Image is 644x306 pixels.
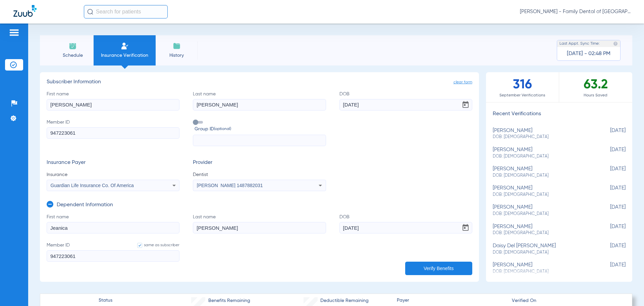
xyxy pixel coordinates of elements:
div: [PERSON_NAME] [493,204,592,217]
small: (optional) [214,126,231,133]
img: History [173,42,181,50]
span: DOB: [DEMOGRAPHIC_DATA] [493,211,592,217]
span: [DATE] [592,243,626,255]
span: clear form [453,79,472,86]
div: [PERSON_NAME] [493,128,592,140]
span: DOB: [DEMOGRAPHIC_DATA] [493,134,592,140]
input: First name [47,222,179,233]
button: Verify Benefits [405,262,472,275]
span: Hours Saved [559,92,632,99]
input: First name [47,99,179,111]
span: Benefits Remaining [208,297,250,304]
input: Member IDsame as subscriber [47,250,179,262]
span: DOB: [DEMOGRAPHIC_DATA] [493,230,592,236]
label: Member ID [47,242,179,262]
span: [DATE] [592,128,626,140]
span: September Verifications [486,92,559,99]
img: Manual Insurance Verification [121,42,129,50]
input: DOBOpen calendar [339,99,472,111]
span: Insurance Verification [99,52,151,59]
span: [PERSON_NAME] - Family Dental of [GEOGRAPHIC_DATA] [520,8,631,15]
div: [PERSON_NAME] [493,185,592,198]
img: last sync help info [613,41,618,46]
span: Last Appt. Sync Time: [559,40,600,47]
div: 316 [486,72,559,102]
label: same as subscriber [130,242,179,249]
span: DOB: [DEMOGRAPHIC_DATA] [493,250,592,256]
div: daisy del [PERSON_NAME] [493,243,592,255]
span: Schedule [57,52,89,59]
img: Zuub Logo [13,5,37,17]
div: [PERSON_NAME] [493,262,592,274]
img: Search Icon [87,9,93,15]
h3: Provider [193,160,326,166]
span: Insurance [47,171,179,178]
h3: Insurance Payer [47,160,179,166]
span: Group ID [195,126,326,133]
span: [DATE] [592,224,626,236]
span: Payer [397,297,506,304]
input: Last name [193,99,326,111]
img: Schedule [69,42,77,50]
span: DOB: [DEMOGRAPHIC_DATA] [493,192,592,198]
span: DOB: [DEMOGRAPHIC_DATA] [493,154,592,160]
label: Last name [193,214,326,233]
span: DOB: [DEMOGRAPHIC_DATA] [493,173,592,179]
label: Last name [193,91,326,111]
span: [DATE] [592,204,626,217]
div: [PERSON_NAME] [493,166,592,178]
div: [PERSON_NAME] [493,147,592,159]
span: [DATE] [592,147,626,159]
button: Open calendar [459,98,472,112]
input: DOBOpen calendar [339,222,472,233]
button: Open calendar [459,221,472,234]
h3: Subscriber Information [47,79,472,86]
img: hamburger-icon [9,29,19,37]
label: DOB [339,214,472,233]
span: [DATE] [592,262,626,274]
span: Deductible Remaining [320,297,369,304]
span: [DATE] [592,185,626,198]
span: Dentist [193,171,326,178]
input: Last name [193,222,326,233]
span: [PERSON_NAME] 1487882031 [197,183,263,188]
input: Search for patients [84,5,168,18]
span: [DATE] [592,166,626,178]
div: 63.2 [559,72,632,102]
span: Guardian Life Insurance Co. Of America [51,183,134,188]
span: [DATE] - 02:48 PM [567,50,610,57]
div: [PERSON_NAME] [493,224,592,236]
label: Member ID [47,119,179,146]
span: Verified On [512,297,621,304]
label: First name [47,214,179,233]
label: First name [47,91,179,111]
h3: Recent Verifications [486,111,632,118]
label: DOB [339,91,472,111]
input: Member ID [47,127,179,139]
span: History [161,52,193,59]
h3: Dependent Information [57,202,113,209]
span: Status [99,297,112,304]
